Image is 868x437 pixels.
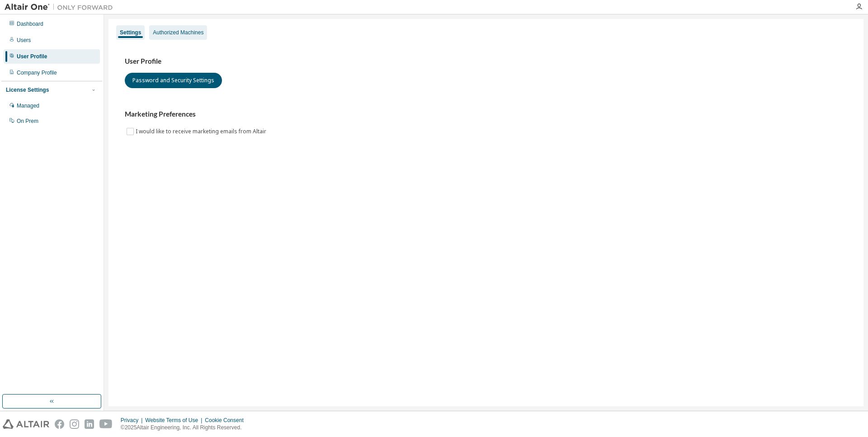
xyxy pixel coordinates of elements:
img: linkedin.svg [85,419,94,429]
img: Altair One [5,3,118,12]
div: Company Profile [17,69,57,76]
h3: User Profile [125,57,847,66]
div: License Settings [6,86,49,94]
div: Users [17,37,31,44]
img: instagram.svg [70,419,79,429]
div: Managed [17,102,39,109]
img: altair_logo.svg [3,419,49,429]
div: Website Terms of Use [145,417,205,424]
div: Dashboard [17,20,43,28]
button: Password and Security Settings [125,73,222,88]
label: I would like to receive marketing emails from Altair [136,126,268,137]
div: On Prem [17,117,38,125]
div: Cookie Consent [205,417,249,424]
div: Authorized Machines [153,29,203,36]
img: youtube.svg [99,419,113,429]
h3: Marketing Preferences [125,110,847,119]
div: Privacy [121,417,145,424]
p: © 2025 Altair Engineering, Inc. All Rights Reserved. [121,424,249,432]
img: facebook.svg [55,419,64,429]
div: Settings [120,29,141,36]
div: User Profile [17,53,47,60]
